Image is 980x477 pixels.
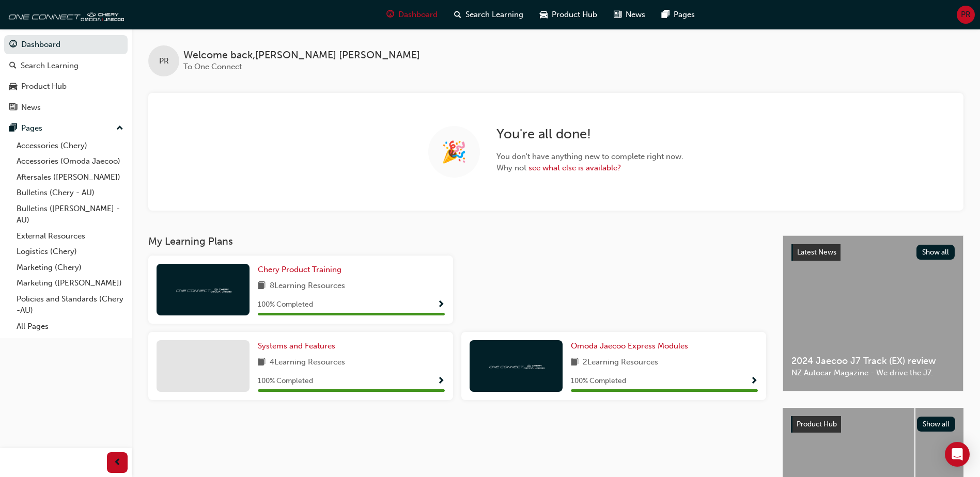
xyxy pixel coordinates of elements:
[783,235,963,391] a: Latest NewsShow all2024 Jaecoo J7 Track (EX) reviewNZ Autocar Magazine - We drive the J7.
[4,119,128,138] button: Pages
[175,284,231,294] img: oneconnect
[9,61,17,71] span: search-icon
[945,442,970,467] div: Open Intercom Messenger
[258,265,341,274] span: Chery Product Training
[21,81,67,92] div: Product Hub
[437,377,445,386] span: Show Progress
[496,151,683,163] span: You don't have anything new to complete right now.
[496,162,683,174] span: Why not
[797,248,836,257] span: Latest News
[957,6,975,24] button: PR
[12,260,128,276] a: Marketing (Chery)
[552,9,597,21] span: Product Hub
[12,291,128,319] a: Policies and Standards (Chery -AU)
[532,4,605,25] a: car-iconProduct Hub
[258,356,266,369] span: book-icon
[12,275,128,291] a: Marketing ([PERSON_NAME])
[528,163,621,172] a: see what else is available?
[21,102,41,114] div: News
[12,138,128,154] a: Accessories (Chery)
[437,375,445,388] button: Show Progress
[674,9,695,21] span: Pages
[258,341,335,351] span: Systems and Features
[12,228,128,244] a: External Resources
[4,35,128,54] a: Dashboard
[496,126,683,142] h2: You're all done!
[148,235,766,247] h3: My Learning Plans
[12,201,128,228] a: Bulletins ([PERSON_NAME] - AU)
[270,280,345,293] span: 8 Learning Resources
[797,420,837,428] span: Product Hub
[916,245,955,260] button: Show all
[571,356,579,369] span: book-icon
[4,98,128,117] a: News
[116,122,123,135] span: up-icon
[258,340,339,352] a: Systems and Features
[791,244,955,261] a: Latest NewsShow all
[662,8,670,21] span: pages-icon
[270,356,345,369] span: 4 Learning Resources
[583,356,658,369] span: 2 Learning Resources
[488,361,545,371] img: oneconnect
[5,4,124,25] img: oneconnect
[183,62,242,71] span: To One Connect
[12,319,128,335] a: All Pages
[441,146,467,158] span: 🎉
[446,4,532,25] a: search-iconSearch Learning
[917,417,956,432] button: Show all
[258,280,266,293] span: book-icon
[454,8,461,21] span: search-icon
[750,377,758,386] span: Show Progress
[258,264,346,276] a: Chery Product Training
[654,4,703,25] a: pages-iconPages
[571,341,688,351] span: Omoda Jaecoo Express Modules
[437,300,445,310] span: Show Progress
[12,244,128,260] a: Logistics (Chery)
[614,8,621,21] span: news-icon
[114,456,121,469] span: prev-icon
[12,169,128,185] a: Aftersales ([PERSON_NAME])
[605,4,654,25] a: news-iconNews
[183,50,420,61] span: Welcome back , [PERSON_NAME] [PERSON_NAME]
[9,40,17,50] span: guage-icon
[21,60,79,72] div: Search Learning
[465,9,523,21] span: Search Learning
[961,9,971,21] span: PR
[258,299,313,311] span: 100 % Completed
[4,77,128,96] a: Product Hub
[791,416,955,433] a: Product HubShow all
[571,375,626,387] span: 100 % Completed
[398,9,438,21] span: Dashboard
[626,9,645,21] span: News
[791,355,955,367] span: 2024 Jaecoo J7 Track (EX) review
[258,375,313,387] span: 100 % Completed
[378,4,446,25] a: guage-iconDashboard
[4,33,128,119] button: DashboardSearch LearningProduct HubNews
[540,8,548,21] span: car-icon
[12,185,128,201] a: Bulletins (Chery - AU)
[9,82,17,91] span: car-icon
[750,375,758,388] button: Show Progress
[9,124,17,133] span: pages-icon
[4,56,128,75] a: Search Learning
[386,8,394,21] span: guage-icon
[791,367,955,379] span: NZ Autocar Magazine - We drive the J7.
[159,55,169,67] span: PR
[437,298,445,311] button: Show Progress
[21,122,42,134] div: Pages
[12,153,128,169] a: Accessories (Omoda Jaecoo)
[9,103,17,113] span: news-icon
[571,340,692,352] a: Omoda Jaecoo Express Modules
